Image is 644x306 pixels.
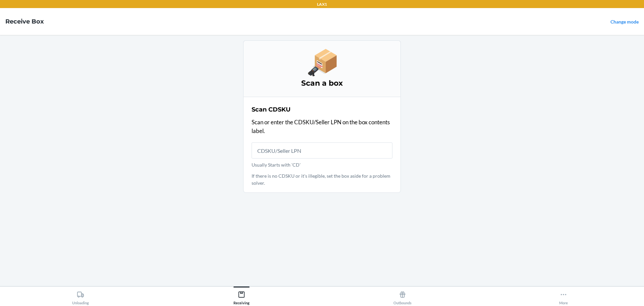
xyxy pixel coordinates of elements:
p: If there is no CDSKU or it's illegible, set the box aside for a problem solver. [252,172,392,186]
a: Change mode [610,19,639,25]
button: More [483,287,644,305]
button: Outbounds [322,287,483,305]
div: Outbounds [393,288,412,305]
div: Unloading [72,288,89,305]
h3: Scan a box [252,78,392,89]
p: Scan or enter the CDSKU/Seller LPN on the box contents label. [252,118,392,135]
p: LAX1 [317,1,327,7]
p: Usually Starts with 'CD' [252,161,392,168]
h2: Scan CDSKU [252,105,290,114]
div: Receiving [233,288,250,305]
div: More [559,288,568,305]
h4: Receive Box [5,17,44,26]
button: Receiving [161,287,322,305]
input: Usually Starts with 'CD' [252,142,392,159]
